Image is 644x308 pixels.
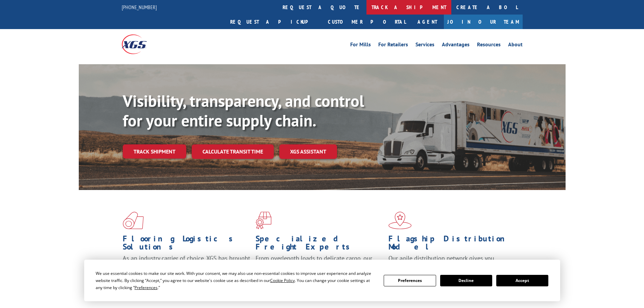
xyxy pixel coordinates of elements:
span: Cookie Policy [270,278,295,283]
a: About [508,42,523,49]
img: xgs-icon-flagship-distribution-model-red [388,212,412,229]
a: Resources [477,42,501,49]
a: Services [415,42,434,49]
b: Visibility, transparency, and control for your entire supply chain. [123,90,364,131]
a: Advantages [442,42,470,49]
img: xgs-icon-total-supply-chain-intelligence-red [123,212,144,229]
a: For Retailers [378,42,408,49]
a: [PHONE_NUMBER] [122,4,157,10]
span: Our agile distribution network gives you nationwide inventory management on demand. [388,254,513,270]
a: Customer Portal [323,15,411,29]
button: Accept [496,275,548,286]
h1: Flagship Distribution Model [388,235,516,254]
span: As an industry carrier of choice, XGS has brought innovation and dedication to flooring logistics... [123,254,250,278]
a: Track shipment [123,144,186,159]
h1: Specialized Freight Experts [256,235,383,254]
a: XGS ASSISTANT [279,144,337,159]
h1: Flooring Logistics Solutions [123,235,251,254]
div: Cookie Consent Prompt [84,260,560,301]
div: We use essential cookies to make our site work. With your consent, we may also use non-essential ... [96,270,376,291]
span: Preferences [135,285,158,290]
button: Decline [440,275,492,286]
a: Join Our Team [444,15,523,29]
a: Calculate transit time [192,144,274,159]
img: xgs-icon-focused-on-flooring-red [256,212,271,229]
p: From overlength loads to delicate cargo, our experienced staff knows the best way to move your fr... [256,254,383,284]
a: Request a pickup [225,15,323,29]
button: Preferences [384,275,436,286]
a: For Mills [350,42,371,49]
a: Agent [411,15,444,29]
